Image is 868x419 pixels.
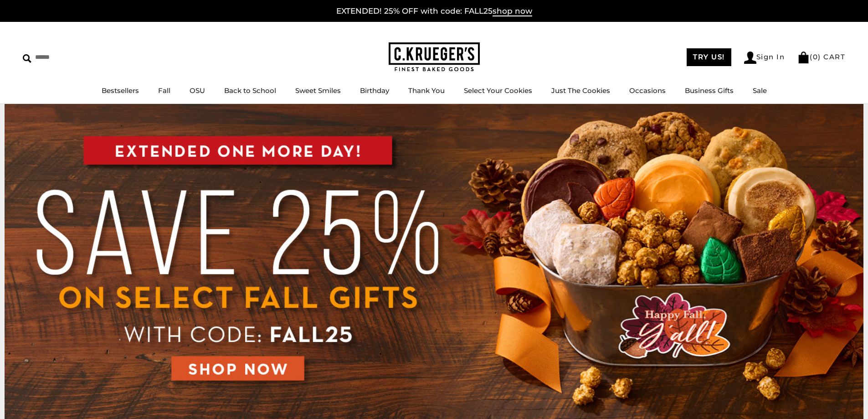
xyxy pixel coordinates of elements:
input: Search [23,50,131,64]
span: 0 [813,52,818,61]
img: Bag [797,52,810,63]
a: Birthday [360,86,389,95]
a: OSU [190,86,205,95]
img: C.KRUEGER'S [389,42,480,72]
a: Sweet Smiles [295,86,341,95]
a: Sale [753,86,767,95]
a: Bestsellers [102,86,139,95]
a: Sign In [744,52,785,64]
a: Thank You [408,86,445,95]
a: EXTENDED! 25% OFF with code: FALL25shop now [336,6,532,16]
img: Account [744,52,756,64]
a: Just The Cookies [551,86,610,95]
a: Occasions [629,86,666,95]
a: Back to School [224,86,276,95]
span: shop now [493,6,532,16]
a: Select Your Cookies [464,86,532,95]
a: TRY US! [687,48,731,66]
a: (0) CART [797,52,845,61]
a: Fall [158,86,170,95]
a: Business Gifts [685,86,734,95]
img: Search [23,54,31,63]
